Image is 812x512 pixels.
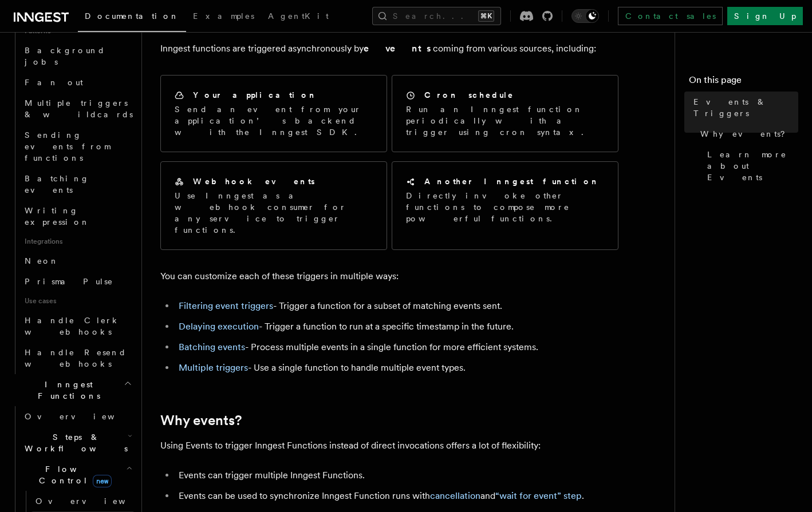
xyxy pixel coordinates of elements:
span: Use cases [20,292,135,310]
span: Events & Triggers [693,96,798,119]
a: Your applicationSend an event from your application’s backend with the Inngest SDK. [160,75,387,152]
span: Background jobs [25,46,105,66]
h2: Cron schedule [424,89,514,101]
span: Overview [25,412,143,421]
a: “wait for event” step [495,490,582,501]
a: Multiple triggers & wildcards [20,93,135,125]
p: Using Events to trigger Inngest Functions instead of direct invocations offers a lot of flexibility: [160,438,618,454]
a: Delaying execution [179,321,259,332]
button: Inngest Functions [9,374,135,406]
p: Run an Inngest function periodically with a trigger using cron syntax. [406,104,604,138]
span: Prisma Pulse [25,277,113,286]
p: Inngest functions are triggered asynchronously by coming from various sources, including: [160,41,618,57]
a: Prisma Pulse [20,271,135,292]
a: Handle Clerk webhooks [20,310,135,342]
span: Steps & Workflows [20,431,128,454]
strong: events [364,43,433,54]
button: Search...⌘K [372,7,501,25]
span: AgentKit [268,11,329,21]
a: Documentation [78,3,186,32]
span: Sending events from functions [25,130,110,162]
a: Webhook eventsUse Inngest as a webhook consumer for any service to trigger functions. [160,161,387,250]
a: Another Inngest functionDirectly invoke other functions to compose more powerful functions. [392,161,618,250]
span: Fan out [25,78,83,87]
a: Sending events from functions [20,125,135,168]
a: Batching events [179,342,245,352]
span: Multiple triggers & wildcards [25,98,133,119]
a: Overview [31,491,135,511]
span: Overview [36,497,153,506]
span: Integrations [20,232,135,251]
p: Directly invoke other functions to compose more powerful functions. [406,190,604,224]
a: Writing expression [20,200,135,232]
span: Why events? [700,128,793,140]
li: - Use a single function to handle multiple event types. [175,360,618,376]
a: cancellation [430,490,480,501]
h2: Another Inngest function [424,176,600,187]
a: Cron scheduleRun an Inngest function periodically with a trigger using cron syntax. [392,75,618,152]
a: Handle Resend webhooks [20,342,135,374]
li: Events can be used to synchronize Inngest Function runs with and . [175,488,618,504]
span: Batching events [25,174,89,195]
h4: On this page [689,73,798,92]
p: You can customize each of these triggers in multiple ways: [160,268,618,284]
a: Learn more about Events [703,144,798,188]
a: Examples [186,3,261,31]
p: Send an event from your application’s backend with the Inngest SDK. [175,104,373,138]
li: - Trigger a function to run at a specific timestamp in the future. [175,319,618,335]
a: Multiple triggers [179,362,248,373]
li: Events can trigger multiple Inngest Functions. [175,467,618,483]
span: new [93,475,112,487]
a: Events & Triggers [689,92,798,124]
span: Flow Control [20,463,126,486]
span: Inngest Functions [9,379,124,402]
a: Overview [20,406,135,427]
a: Why events? [696,124,798,144]
button: Flow Controlnew [20,459,135,491]
span: Neon [25,256,59,265]
kbd: ⌘K [478,10,494,22]
span: Examples [193,11,254,21]
a: Background jobs [20,40,135,72]
a: Why events? [160,412,242,428]
li: - Trigger a function for a subset of matching events sent. [175,298,618,314]
a: Fan out [20,72,135,93]
span: Handle Resend webhooks [25,348,127,368]
button: Steps & Workflows [20,427,135,459]
span: Handle Clerk webhooks [25,316,120,336]
li: - Process multiple events in a single function for more efficient systems. [175,339,618,355]
span: Writing expression [25,206,90,227]
button: Toggle dark mode [571,9,599,23]
a: Batching events [20,168,135,200]
span: Documentation [85,11,179,21]
h2: Webhook events [193,176,315,187]
h2: Your application [193,89,317,101]
a: Contact sales [618,7,723,25]
a: AgentKit [261,3,336,31]
span: Learn more about Events [707,149,798,183]
a: Sign Up [727,7,803,25]
p: Use Inngest as a webhook consumer for any service to trigger functions. [175,190,373,236]
a: Filtering event triggers [179,300,273,311]
a: Neon [20,251,135,271]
